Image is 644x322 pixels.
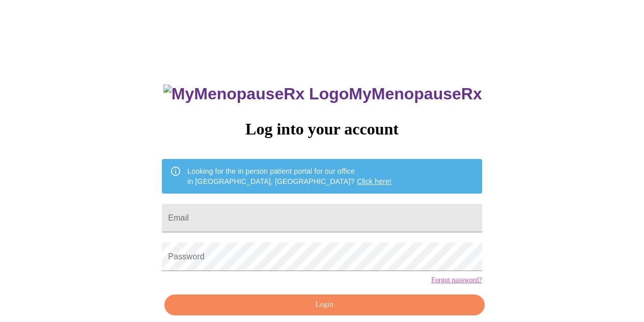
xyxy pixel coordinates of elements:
img: MyMenopauseRx Logo [163,85,349,103]
div: Looking for the in person patient portal for our office in [GEOGRAPHIC_DATA], [GEOGRAPHIC_DATA]? [187,162,391,191]
h3: Log into your account [162,120,482,139]
button: Login [164,294,484,315]
h3: MyMenopauseRx [163,85,482,103]
a: Click here! [357,177,391,185]
span: Login [176,299,472,311]
a: Forgot password? [431,276,482,284]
